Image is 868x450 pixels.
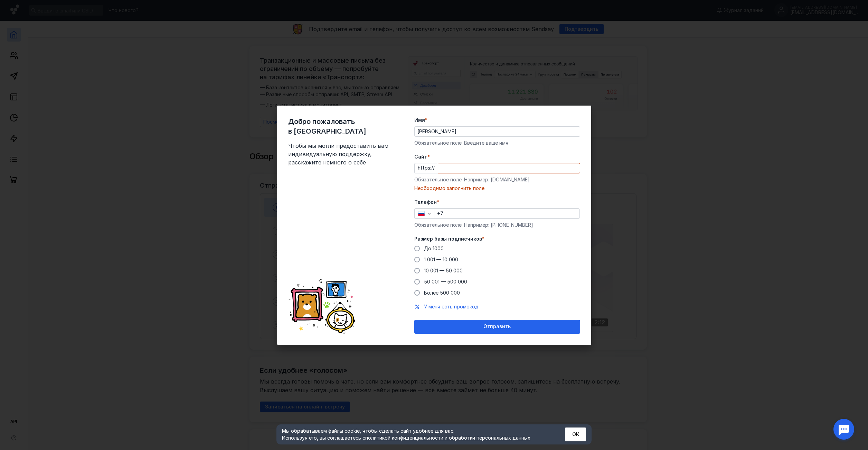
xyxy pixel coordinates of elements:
[414,117,425,124] span: Имя
[565,427,586,441] button: ОК
[483,324,511,330] span: Отправить
[365,435,530,441] a: политикой конфиденциальности и обработки персональных данных
[288,117,392,136] span: Добро пожаловать в [GEOGRAPHIC_DATA]
[414,199,437,206] span: Телефон
[414,153,427,160] span: Cайт
[424,279,467,285] span: 50 001 — 500 000
[414,222,580,228] div: Обязательное поле. Например: [PHONE_NUMBER]
[288,142,392,166] span: Чтобы мы могли предоставить вам индивидуальную поддержку, расскажите немного о себе
[424,245,444,251] span: До 1000
[414,235,482,242] span: Размер базы подписчиков
[424,268,463,273] span: 10 001 — 50 000
[424,256,458,262] span: 1 001 — 10 000
[424,290,460,296] span: Более 500 000
[282,427,548,441] div: Мы обрабатываем файлы cookie, чтобы сделать сайт удобнее для вас. Используя его, вы соглашаетесь c
[424,304,479,309] span: У меня есть промокод
[414,176,580,183] div: Обязательное поле. Например: [DOMAIN_NAME]
[414,185,580,192] div: Необходимо заполнить поле
[424,303,479,310] button: У меня есть промокод
[414,139,580,146] div: Обязательное поле. Введите ваше имя
[414,320,580,334] button: Отправить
